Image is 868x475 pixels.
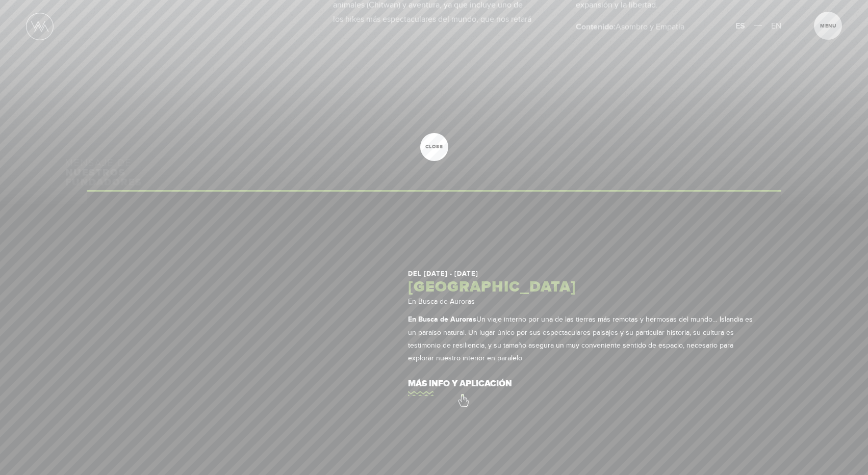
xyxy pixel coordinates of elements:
[408,313,755,364] p: Un viaje interno por una de las tierras más remotas y hermosas del mundo… Islandia es un paraíso ...
[408,315,476,324] span: En Busca de Auroras
[408,280,755,295] h3: [GEOGRAPHIC_DATA]
[408,268,755,280] p: Del [DATE] - [DATE]
[408,370,755,399] a: más info y aplicación
[113,276,356,389] iframe: Wondermore Islandia 2021
[408,295,755,308] p: En Busca de Auroras
[420,144,448,149] span: close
